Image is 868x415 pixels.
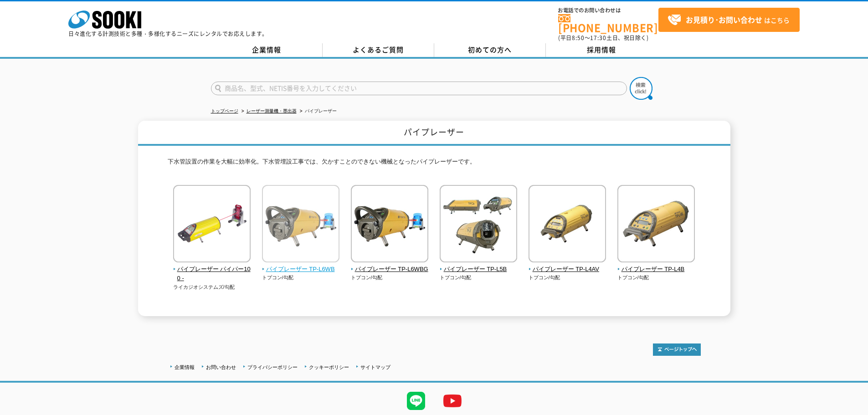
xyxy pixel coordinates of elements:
a: パイプレーザー パイパー100 - [173,256,251,283]
a: よくあるご質問 [323,43,434,57]
img: パイプレーザー TP-L4B [617,185,695,265]
a: パイプレーザー TP-L4AV [529,256,606,274]
img: パイプレーザー TP-L6WB [262,185,339,265]
span: 8:50 [572,34,585,42]
span: パイプレーザー TP-L6WBG [351,265,429,274]
a: 企業情報 [211,43,323,57]
a: お見積り･お問い合わせはこちら [658,8,800,32]
span: 17:30 [590,34,606,42]
span: パイプレーザー パイパー100 - [173,265,251,284]
p: トプコン/勾配 [262,274,340,282]
img: トップページへ [653,343,701,356]
a: レーザー測量機・墨出器 [247,108,297,113]
a: 採用情報 [546,43,657,57]
h1: パイプレーザー [138,121,730,146]
a: 初めての方へ [434,43,546,57]
a: パイプレーザー TP-L6WB [262,256,340,274]
strong: お見積り･お問い合わせ [686,14,762,25]
p: ライカジオシステムズ/勾配 [173,283,251,291]
img: パイプレーザー パイパー100 - [173,185,251,265]
p: 日々進化する計測技術と多種・多様化するニーズにレンタルでお応えします。 [68,31,268,36]
span: (平日 ～ 土日、祝日除く) [558,34,648,42]
a: お問い合わせ [206,364,236,370]
a: サイトマップ [360,364,390,370]
input: 商品名、型式、NETIS番号を入力してください [211,82,627,95]
span: パイプレーザー TP-L5B [440,265,518,274]
img: パイプレーザー TP-L4AV [529,185,606,265]
a: トップページ [211,108,238,113]
p: 下水管設置の作業を大幅に効率化。下水管埋設工事では、欠かすことのできない機械となったパイプレーザーです。 [168,157,701,171]
a: パイプレーザー TP-L4B [617,256,695,274]
a: クッキーポリシー [309,364,349,370]
p: トプコン/勾配 [617,274,695,282]
span: パイプレーザー TP-L4AV [529,265,606,274]
p: トプコン/勾配 [351,274,429,282]
span: はこちら [668,13,790,27]
a: パイプレーザー TP-L6WBG [351,256,429,274]
span: パイプレーザー TP-L4B [617,265,695,274]
img: btn_search.png [630,77,652,100]
p: トプコン/勾配 [529,274,606,282]
span: 初めての方へ [468,45,512,55]
img: パイプレーザー TP-L5B [440,185,517,265]
a: 企業情報 [175,364,195,370]
li: パイプレーザー [298,107,337,116]
a: プライバシーポリシー [247,364,298,370]
p: トプコン/勾配 [440,274,518,282]
a: パイプレーザー TP-L5B [440,256,518,274]
span: お電話でのお問い合わせは [558,8,658,13]
img: パイプレーザー TP-L6WBG [351,185,428,265]
span: パイプレーザー TP-L6WB [262,265,340,274]
a: [PHONE_NUMBER] [558,14,658,33]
